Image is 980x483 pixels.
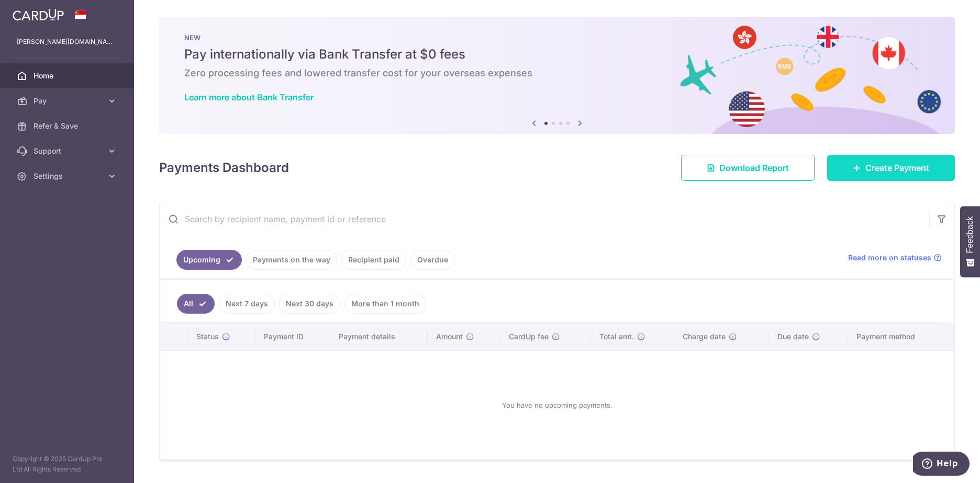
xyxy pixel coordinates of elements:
a: All [177,294,215,314]
h6: Zero processing fees and lowered transfer cost for your overseas expenses [184,67,930,79]
img: Bank transfer banner [159,17,955,134]
a: More than 1 month [344,294,426,314]
iframe: Opens a widget where you can find more information [913,452,970,478]
span: CardUp fee [509,331,549,342]
a: Overdue [410,250,455,270]
span: Feedback [965,216,975,253]
p: NEW [184,33,930,42]
input: Search by recipient name, payment id or reference [160,202,929,236]
span: Support [34,146,103,156]
span: Status [196,331,219,342]
button: Feedback - Show survey [960,206,980,277]
th: Payment ID [255,323,330,350]
span: Read more on statuses [848,252,931,263]
a: Upcoming [176,250,242,270]
a: Next 7 days [219,294,275,314]
p: [PERSON_NAME][DOMAIN_NAME][EMAIL_ADDRESS][PERSON_NAME][DOMAIN_NAME] [17,37,117,47]
a: Download Report [681,155,815,181]
span: Total amt. [599,331,634,342]
th: Payment details [330,323,428,350]
span: Pay [34,96,103,106]
a: Payments on the way [246,250,337,270]
span: Home [34,71,103,81]
a: Next 30 days [279,294,340,314]
span: Due date [777,331,809,342]
span: Charge date [683,331,726,342]
h4: Payments Dashboard [159,158,289,177]
span: Refer & Save [34,121,103,131]
div: You have no upcoming payments. [173,359,941,451]
a: Read more on statuses [848,252,942,263]
span: Amount [436,331,463,342]
span: Download Report [719,162,789,174]
a: Recipient paid [341,250,406,270]
span: Settings [34,171,103,181]
a: Learn more about Bank Transfer [184,92,314,102]
th: Payment method [848,323,954,350]
h5: Pay internationally via Bank Transfer at $0 fees [184,46,930,63]
img: CardUp [13,8,64,21]
span: Create Payment [865,162,929,174]
a: Create Payment [827,155,955,181]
